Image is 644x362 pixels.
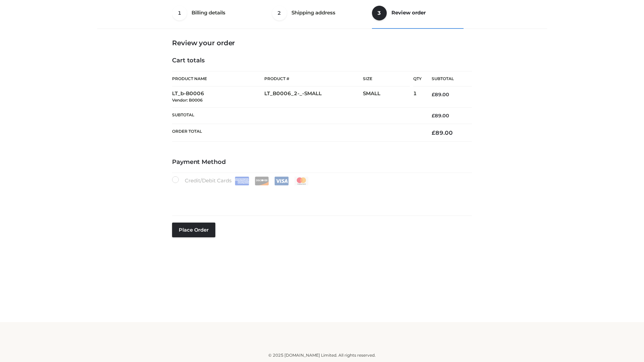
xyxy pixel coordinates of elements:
td: LT_B0006_2-_-SMALL [264,86,363,108]
td: SMALL [363,86,413,108]
label: Credit/Debit Cards [172,176,309,185]
h4: Cart totals [172,57,472,64]
img: Mastercard [294,177,309,185]
th: Qty [413,71,422,86]
span: £ [432,129,435,136]
th: Subtotal [172,107,422,124]
small: Vendor: B0006 [172,98,203,103]
h4: Payment Method [172,159,472,166]
iframe: Secure payment input frame [171,184,471,208]
span: £ [432,92,435,98]
td: 1 [413,86,422,108]
td: LT_b-B0006 [172,86,264,108]
div: © 2025 [DOMAIN_NAME] Limited. All rights reserved. [100,352,544,359]
img: Visa [274,177,289,185]
img: Amex [235,177,249,185]
h3: Review your order [172,39,472,47]
span: £ [432,113,435,119]
th: Subtotal [422,71,472,86]
bdi: 89.00 [432,129,453,136]
th: Product # [264,71,363,86]
button: Place order [172,223,215,237]
bdi: 89.00 [432,113,449,119]
th: Product Name [172,71,264,86]
bdi: 89.00 [432,92,449,98]
th: Order Total [172,124,422,142]
img: Discover [255,177,269,185]
th: Size [363,71,410,86]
